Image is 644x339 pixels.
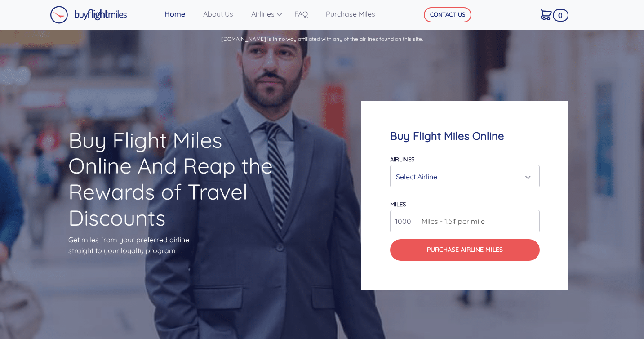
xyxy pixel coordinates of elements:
[200,5,248,23] a: About Us
[390,239,540,261] button: Purchase Airline Miles
[322,5,390,23] a: Purchase Miles
[541,9,552,20] img: Cart
[390,165,540,187] button: Select Airline
[390,201,406,208] label: miles
[161,5,200,23] a: Home
[396,168,529,185] div: Select Airline
[68,127,283,231] h1: Buy Flight Miles Online And Reap the Rewards of Travel Discounts
[424,7,471,22] button: CONTACT US
[417,216,485,227] span: Miles - 1.5¢ per mile
[68,234,283,256] p: Get miles from your preferred airline straight to your loyalty program
[390,129,540,143] h4: Buy Flight Miles Online
[553,9,569,22] span: 0
[291,5,322,23] a: FAQ
[248,5,291,23] a: Airlines
[50,6,127,24] img: Buy Flight Miles Logo
[50,4,127,26] a: Buy Flight Miles Logo
[537,5,564,24] a: 0
[390,156,414,163] label: Airlines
